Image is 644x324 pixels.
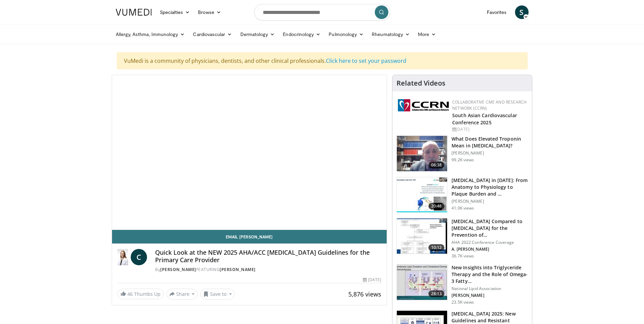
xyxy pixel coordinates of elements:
[515,5,529,19] a: S
[428,290,445,297] span: 28:13
[397,265,447,300] img: 45ea033d-f728-4586-a1ce-38957b05c09e.150x105_q85_crop-smart_upscale.jpg
[397,218,447,254] img: 7c0f9b53-1609-4588-8498-7cac8464d722.150x105_q85_crop-smart_upscale.jpg
[397,264,528,305] a: 28:13 New Insights into Triglyceride Therapy and the Role of Omega-3 Fatty… National Lipid Associ...
[452,126,527,132] div: [DATE]
[398,99,449,111] img: a04ee3ba-8487-4636-b0fb-5e8d268f3737.png.150x105_q85_autocrop_double_scale_upscale_version-0.2.png
[254,4,390,20] input: Search topics, interventions
[452,286,528,291] p: National Lipid Association
[414,28,440,41] a: More
[200,289,235,300] button: Save to
[452,177,528,197] h3: [MEDICAL_DATA] in [DATE]: From Anatomy to Physiology to Plaque Burden and …
[452,99,527,111] a: Collaborative CME and Research Network (CCRN)
[117,289,164,299] a: 46 Thumbs Up
[452,253,474,259] p: 36.7K views
[155,267,381,273] div: By FEATURING
[452,157,474,163] p: 99.2K views
[220,267,256,272] a: [PERSON_NAME]
[452,264,528,285] h3: New Insights into Triglyceride Therapy and the Role of Omega-3 Fatty…
[112,75,387,230] video-js: Video Player
[127,291,133,297] span: 46
[131,249,147,265] a: C
[363,277,381,283] div: [DATE]
[452,205,474,211] p: 41.0K views
[452,247,528,252] p: A. [PERSON_NAME]
[397,177,447,213] img: 823da73b-7a00-425d-bb7f-45c8b03b10c3.150x105_q85_crop-smart_upscale.jpg
[117,249,128,265] img: Dr. Catherine P. Benziger
[117,52,528,69] div: VuMedi is a community of physicians, dentists, and other clinical professionals.
[348,290,381,298] span: 5,876 views
[483,5,511,19] a: Favorites
[112,230,387,244] a: Email [PERSON_NAME]
[452,136,528,149] h3: What Does Elevated Troponin Mean in [MEDICAL_DATA]?
[116,9,152,16] img: VuMedi Logo
[326,57,406,65] a: Click here to set your password
[397,79,445,87] h4: Related Videos
[428,244,445,251] span: 10:12
[166,289,198,300] button: Share
[397,136,528,172] a: 06:38 What Does Elevated Troponin Mean in [MEDICAL_DATA]? [PERSON_NAME] 99.2K views
[452,150,528,156] p: [PERSON_NAME]
[397,218,528,259] a: 10:12 [MEDICAL_DATA] Compared to [MEDICAL_DATA] for the Prevention of… AHA 2022 Conference Covera...
[368,28,414,41] a: Rheumatology
[397,136,447,171] img: 98daf78a-1d22-4ebe-927e-10afe95ffd94.150x105_q85_crop-smart_upscale.jpg
[279,28,325,41] a: Endocrinology
[452,218,528,238] h3: [MEDICAL_DATA] Compared to [MEDICAL_DATA] for the Prevention of…
[156,5,194,19] a: Specialties
[236,28,279,41] a: Dermatology
[452,300,474,305] p: 23.5K views
[397,177,528,213] a: 20:48 [MEDICAL_DATA] in [DATE]: From Anatomy to Physiology to Plaque Burden and … [PERSON_NAME] 4...
[452,112,517,126] a: South Asian Cardiovascular Conference 2025
[325,28,368,41] a: Pulmonology
[452,240,528,245] p: AHA 2022 Conference Coverage
[194,5,225,19] a: Browse
[160,267,196,272] a: [PERSON_NAME]
[428,162,445,168] span: 06:38
[452,293,528,298] p: [PERSON_NAME]
[155,249,381,264] h4: Quick Look at the NEW 2025 AHA/ACC [MEDICAL_DATA] Guidelines for the Primary Care Provider
[189,28,236,41] a: Cardiovascular
[428,203,445,210] span: 20:48
[452,199,528,204] p: [PERSON_NAME]
[112,28,189,41] a: Allergy, Asthma, Immunology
